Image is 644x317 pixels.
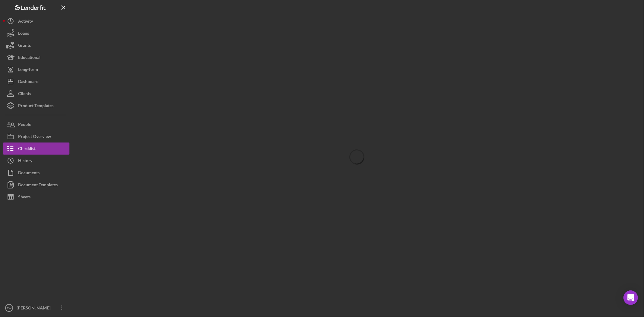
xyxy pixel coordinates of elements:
div: Checklist [18,142,36,156]
div: Loans [18,27,29,41]
button: People [3,118,69,130]
button: Clients [3,88,69,100]
button: Dashboard [3,75,69,88]
div: [PERSON_NAME] [15,302,54,315]
div: Document Templates [18,179,58,192]
div: Dashboard [18,75,39,89]
div: People [18,118,31,132]
div: Educational [18,51,40,65]
text: TW [7,306,12,310]
button: Sheets [3,191,69,203]
div: Long-Term [18,63,38,77]
button: Educational [3,51,69,63]
button: Loans [3,27,69,39]
button: Activity [3,15,69,27]
div: Project Overview [18,130,51,144]
button: Product Templates [3,100,69,112]
button: History [3,155,69,167]
div: Clients [18,88,31,101]
div: Open Intercom Messenger [623,290,638,305]
button: TW[PERSON_NAME] [3,302,69,314]
div: Grants [18,39,31,53]
div: Sheets [18,191,30,204]
button: Project Overview [3,130,69,142]
button: Document Templates [3,179,69,191]
button: Documents [3,167,69,179]
div: Activity [18,15,33,29]
button: Grants [3,39,69,51]
button: Checklist [3,142,69,155]
div: Product Templates [18,100,53,113]
button: Long-Term [3,63,69,75]
div: History [18,155,32,168]
div: Documents [18,167,40,180]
